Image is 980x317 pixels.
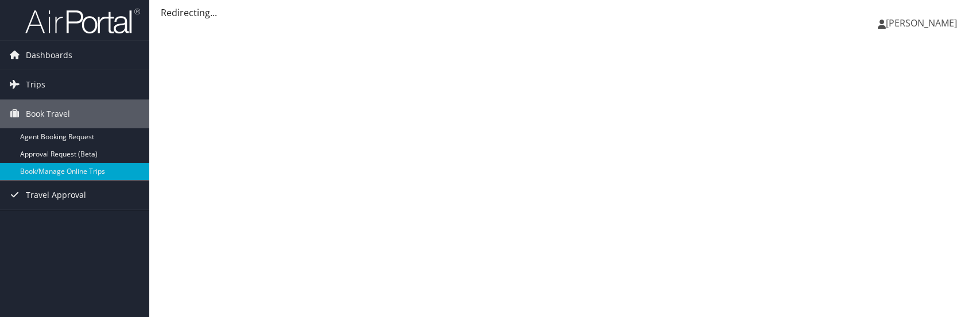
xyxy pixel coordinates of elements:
span: Dashboards [26,41,72,70]
img: airportal-logo.png [25,7,140,35]
span: Travel Approval [26,181,86,209]
div: Redirecting... [161,6,969,20]
span: Trips [26,70,45,99]
span: [PERSON_NAME] [886,17,957,29]
span: Book Travel [26,100,70,128]
a: [PERSON_NAME] [878,6,969,40]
